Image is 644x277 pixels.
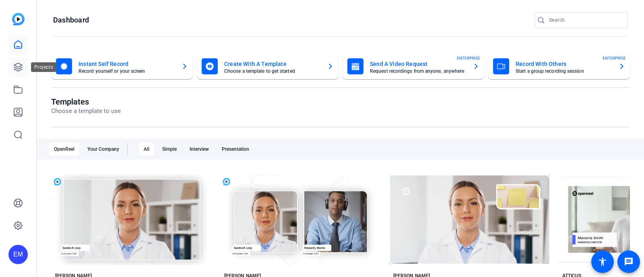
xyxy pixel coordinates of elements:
[8,245,28,264] div: EM
[488,53,630,79] button: Record With OthersStart a group recording sessionENTERPRISE
[603,55,626,61] span: ENTERPRISE
[549,15,621,25] input: Search
[51,97,121,107] h1: Templates
[78,59,175,69] mat-card-title: Instant Self Record
[343,53,484,79] button: Send A Video RequestRequest recordings from anyone, anywhereENTERPRISE
[139,143,154,156] div: All
[224,59,321,69] mat-card-title: Create With A Template
[12,13,25,25] img: blue-gradient.svg
[51,107,121,116] p: Choose a template to use
[370,69,466,74] mat-card-subtitle: Request recordings from anyone, anywhere
[516,69,612,74] mat-card-subtitle: Start a group recording session
[624,257,634,267] mat-icon: message
[197,53,339,79] button: Create With A TemplateChoose a template to get started
[370,59,466,69] mat-card-title: Send A Video Request
[185,143,214,156] div: Interview
[598,257,607,267] mat-icon: accessibility
[217,143,254,156] div: Presentation
[53,15,89,25] h1: Dashboard
[157,143,182,156] div: Simple
[78,69,175,74] mat-card-subtitle: Record yourself or your screen
[457,55,480,61] span: ENTERPRISE
[83,143,124,156] div: Your Company
[516,59,612,69] mat-card-title: Record With Others
[49,143,79,156] div: OpenReel
[224,69,321,74] mat-card-subtitle: Choose a template to get started
[31,62,56,72] div: Projects
[51,53,193,79] button: Instant Self RecordRecord yourself or your screen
